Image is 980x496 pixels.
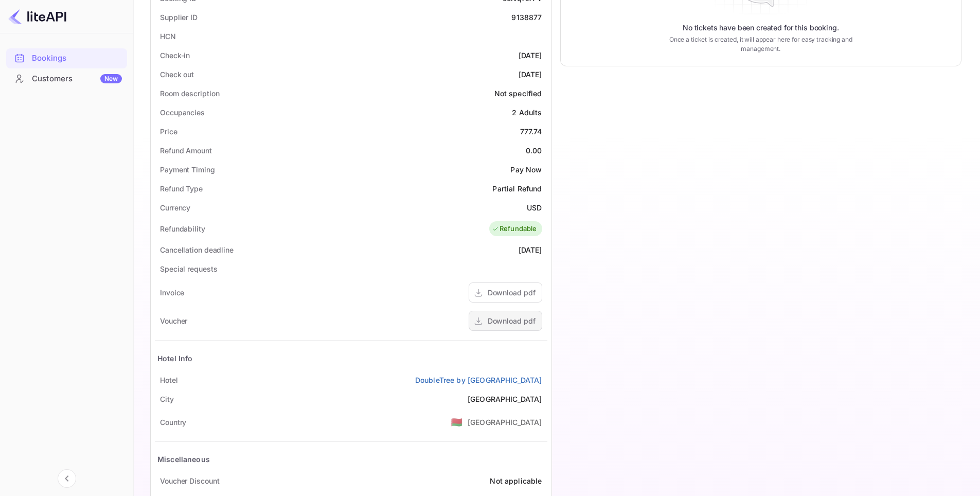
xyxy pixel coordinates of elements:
[488,315,536,326] div: Download pdf
[6,69,127,89] div: CustomersNew
[160,315,187,326] div: Voucher
[100,74,122,83] div: New
[526,145,542,156] div: 0.00
[160,394,174,404] div: City
[6,48,127,68] div: Bookings
[511,12,542,23] div: 9138877
[6,48,127,67] a: Bookings
[488,287,536,298] div: Download pdf
[157,353,193,364] div: Hotel Info
[160,69,194,80] div: Check out
[527,202,542,213] div: USD
[58,469,76,488] button: Collapse navigation
[451,413,462,431] span: United States
[415,375,542,385] a: DoubleTree by [GEOGRAPHIC_DATA]
[512,107,542,118] div: 2 Adults
[160,202,190,213] div: Currency
[160,244,234,255] div: Cancellation deadline
[653,35,868,54] p: Once a ticket is created, it will appear here for easy tracking and management.
[160,126,177,137] div: Price
[494,88,542,99] div: Not specified
[160,145,212,156] div: Refund Amount
[32,73,122,85] div: Customers
[468,417,542,428] div: [GEOGRAPHIC_DATA]
[490,475,542,486] div: Not applicable
[160,31,176,42] div: HCN
[160,287,184,298] div: Invoice
[6,69,127,88] a: CustomersNew
[160,263,217,274] div: Special requests
[160,12,198,23] div: Supplier ID
[510,164,542,175] div: Pay Now
[160,375,178,385] div: Hotel
[160,107,205,118] div: Occupancies
[492,224,537,234] div: Refundable
[32,52,122,64] div: Bookings
[519,69,542,80] div: [DATE]
[160,183,203,194] div: Refund Type
[683,23,839,33] p: No tickets have been created for this booking.
[492,183,542,194] div: Partial Refund
[160,88,219,99] div: Room description
[160,223,205,234] div: Refundability
[519,244,542,255] div: [DATE]
[468,394,542,404] div: [GEOGRAPHIC_DATA]
[157,454,210,465] div: Miscellaneous
[8,8,66,25] img: LiteAPI logo
[519,50,542,61] div: [DATE]
[160,417,186,428] div: Country
[160,475,219,486] div: Voucher Discount
[160,50,190,61] div: Check-in
[520,126,542,137] div: 777.74
[160,164,215,175] div: Payment Timing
